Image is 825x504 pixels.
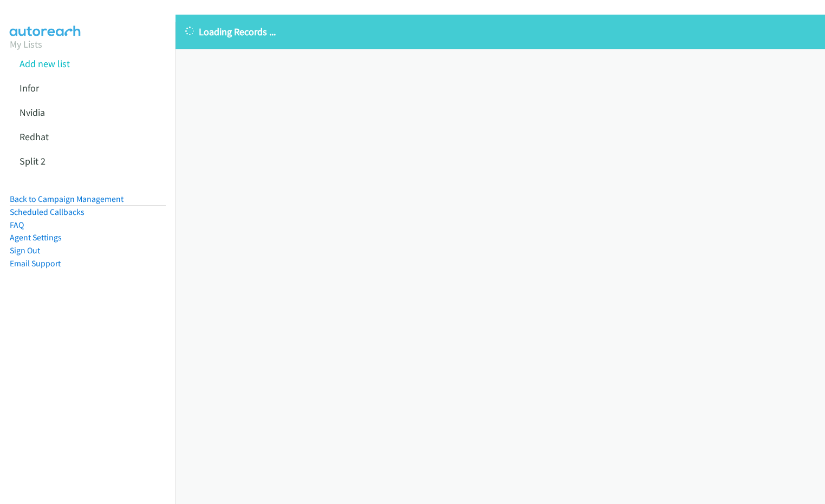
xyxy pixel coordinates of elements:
a: Nvidia [20,106,45,119]
a: Split 2 [20,155,46,167]
a: Scheduled Callbacks [10,207,85,217]
a: Sign Out [10,245,40,256]
a: FAQ [10,220,24,230]
a: Agent Settings [10,232,62,243]
p: Loading Records ... [185,24,815,39]
a: Email Support [10,258,61,269]
a: Infor [20,82,39,94]
a: Back to Campaign Management [10,194,124,204]
a: My Lists [10,38,42,50]
a: Add new list [20,57,70,70]
a: Redhat [20,130,49,143]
